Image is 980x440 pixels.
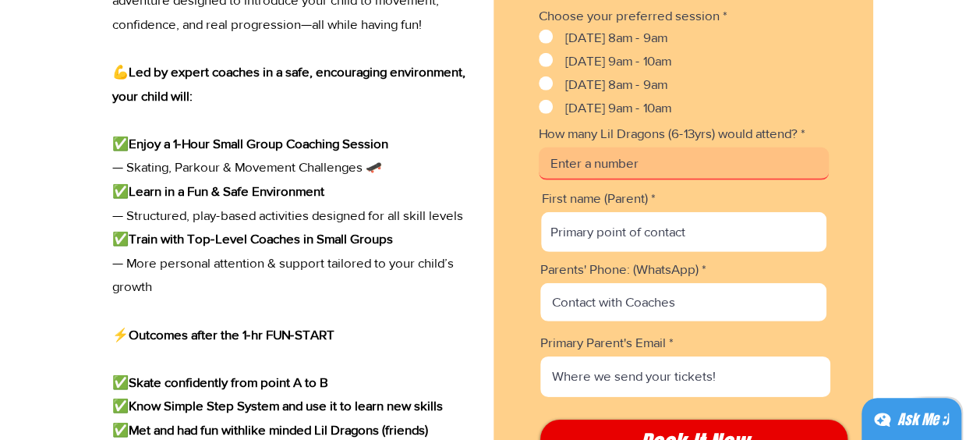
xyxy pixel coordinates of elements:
label: Primary Parent's Email [540,335,830,349]
p: 💪 [112,60,467,132]
label: Parents' Phone: (WhatsApp) [540,262,826,275]
p: ✅ — Skating, Parkour & Movement Challenges 🛹 ✅ — Structured, play-based activities designed for a... [112,132,467,227]
input: Primary point of contact [541,212,826,252]
span: Outcomes after the 1-hr FUN-START [129,327,334,342]
div: Choose your preferred session [539,9,831,22]
span: Met and had fun with [129,422,245,437]
span: lik [245,422,258,437]
div: Ask Me ;) [897,409,949,431]
span: e minded Lil Dragons (friends) [245,422,428,437]
span: [DATE] 9am - 10am [565,100,671,115]
p: ✅ — More personal attention & support tailored to your child’s growth ⚡ [112,227,467,371]
input: Contact with Coaches [540,283,826,321]
span: Enjoy a 1-Hour Small Group Coaching Session [129,136,388,151]
span: [DATE] 8am - 9am [565,30,667,44]
span: [DATE] 9am - 10am [565,53,671,68]
label: First name (Parent) [541,191,826,204]
input: Where we send your tickets! [540,357,830,397]
span: Skate confidently from point A to B [129,374,328,389]
span: [DATE] 8am - 9am [565,76,667,91]
label: How many Lil Dragons (6-13yrs) would attend? [539,126,829,140]
span: Know Simple Step System and use it to learn new skills [129,398,443,413]
span: Led by expert coaches in a safe, encouraging environment, your child will: [112,64,465,103]
input: Enter a number [539,147,829,180]
span: Train with Top-Level Coaches in Small Groups [129,231,393,246]
span: Learn in a Fun & Safe Environment [129,183,324,198]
